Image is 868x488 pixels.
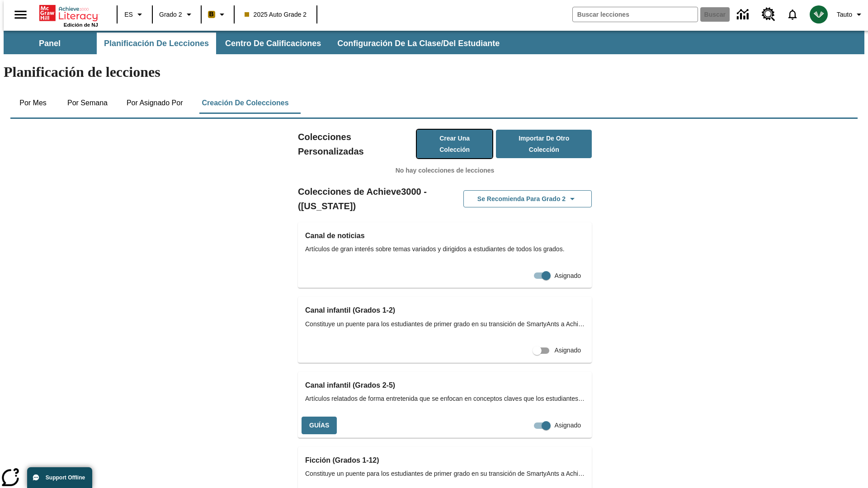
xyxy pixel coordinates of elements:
button: Grado: Grado 2, Elige un grado [156,6,198,23]
button: Centro de calificaciones [218,33,328,54]
h3: Canal infantil (Grados 2-5) [305,379,585,392]
button: Support Offline [27,467,92,488]
div: Subbarra de navegación [4,33,508,54]
button: Se recomienda para Grado 2 [463,190,592,208]
span: Support Offline [46,474,85,481]
button: Crear una colección [417,130,493,158]
span: Asignado [555,421,581,430]
button: Por semana [60,92,115,114]
span: Constituye un puente para los estudiantes de primer grado en su transición de SmartyAnts a Achiev... [305,319,585,329]
input: Buscar campo [573,7,698,22]
a: Notificaciones [781,3,804,26]
p: No hay colecciones de lecciones [298,166,592,175]
button: Boost El color de la clase es anaranjado claro. Cambiar el color de la clase. [204,6,231,23]
button: Perfil/Configuración [833,6,868,23]
span: Artículos relatados de forma entretenida que se enfocan en conceptos claves que los estudiantes a... [305,394,585,404]
h3: Canal infantil (Grados 1-2) [305,304,585,317]
button: Por mes [10,92,56,114]
div: Subbarra de navegación [4,31,864,54]
span: Asignado [555,346,581,355]
button: Importar de otro Colección [496,130,592,158]
h3: Ficción (Grados 1-12) [305,454,585,467]
h1: Planificación de lecciones [4,64,864,80]
span: ES [124,10,133,19]
button: Planificación de lecciones [97,33,216,54]
button: Por asignado por [119,92,190,114]
span: Artículos de gran interés sobre temas variados y dirigidos a estudiantes de todos los grados. [305,244,585,254]
span: Constituye un puente para los estudiantes de primer grado en su transición de SmartyAnts a Achiev... [305,469,585,479]
button: Panel [5,33,95,54]
span: B [209,9,214,20]
a: Centro de recursos, Se abrirá en una pestaña nueva. [756,2,781,27]
button: Abrir el menú lateral [7,1,34,28]
button: Lenguaje: ES, Selecciona un idioma [120,6,149,23]
div: Portada [39,3,98,28]
button: Creación de colecciones [194,92,296,114]
span: Grado 2 [159,10,182,19]
span: Asignado [555,271,581,281]
a: Centro de información [731,2,756,27]
h3: Canal de noticias [305,230,585,242]
button: Guías [302,417,337,434]
button: Configuración de la clase/del estudiante [330,33,507,54]
h2: Colecciones de Achieve3000 - ([US_STATE]) [298,184,445,213]
span: Tauto [837,10,852,19]
a: Portada [39,4,98,22]
span: Edición de NJ [64,22,98,28]
button: Escoja un nuevo avatar [804,3,833,26]
span: 2025 Auto Grade 2 [245,10,307,19]
h2: Colecciones Personalizadas [298,130,417,159]
img: avatar image [810,5,828,23]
